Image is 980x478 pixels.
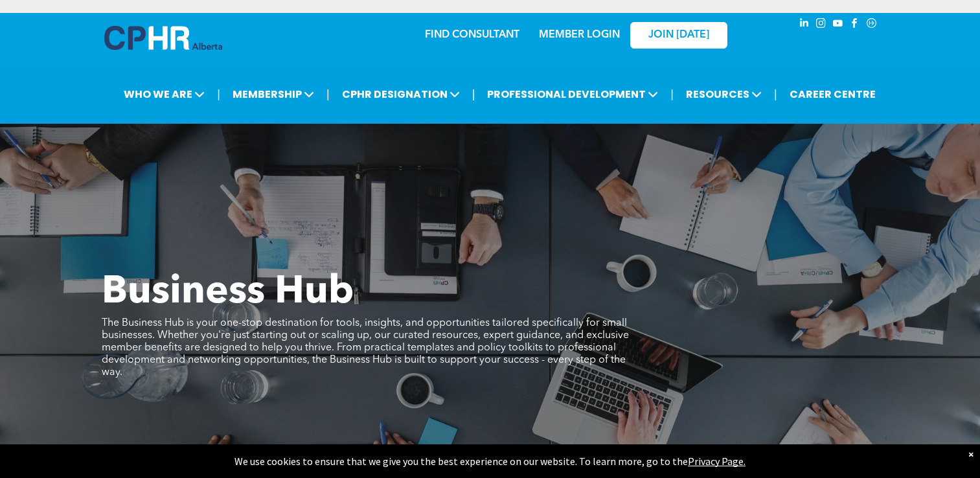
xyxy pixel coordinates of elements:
[120,82,209,106] span: WHO WE ARE
[630,22,727,49] a: JOIN [DATE]
[670,81,674,108] li: |
[217,81,220,108] li: |
[483,82,662,106] span: PROFESSIONAL DEVELOPMENT
[102,318,629,378] span: The Business Hub is your one-stop destination for tools, insights, and opportunities tailored spe...
[797,16,812,34] a: linkedin
[786,82,880,106] a: CAREER CENTRE
[102,273,354,312] span: Business Hub
[848,16,862,34] a: facebook
[968,448,974,461] div: Dismiss notification
[104,26,222,50] img: A blue and white logo for cp alberta
[865,16,879,34] a: Social network
[682,82,766,106] span: RESOURCES
[648,29,709,41] span: JOIN [DATE]
[229,82,318,106] span: MEMBERSHIP
[831,16,845,34] a: youtube
[338,82,464,106] span: CPHR DESIGNATION
[688,455,746,468] a: Privacy Page.
[774,81,777,108] li: |
[425,30,519,40] a: FIND CONSULTANT
[814,16,828,34] a: instagram
[539,30,620,40] a: MEMBER LOGIN
[472,81,475,108] li: |
[326,81,330,108] li: |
